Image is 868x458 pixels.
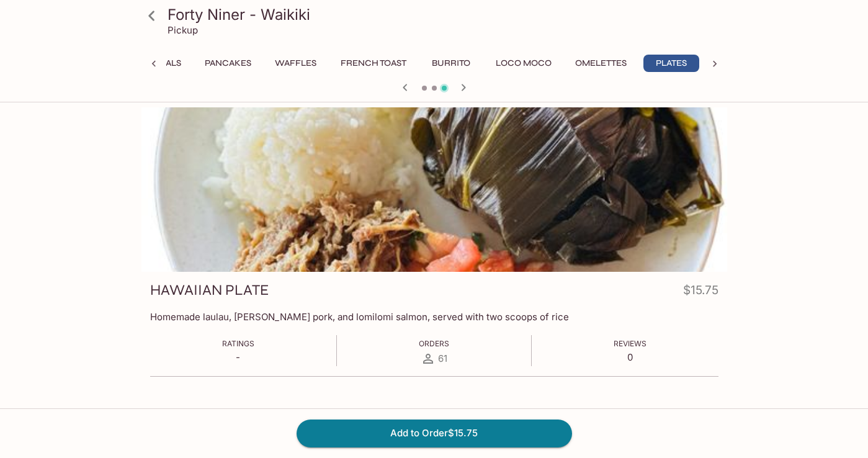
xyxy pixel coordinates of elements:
[297,420,572,447] button: Add to Order$15.75
[168,5,722,24] h3: Forty Niner - Waikiki
[222,339,254,348] span: Ratings
[168,24,198,36] p: Pickup
[334,55,413,72] button: French Toast
[643,55,699,72] button: Plates
[198,55,258,72] button: Pancakes
[419,339,449,348] span: Orders
[222,351,254,363] p: -
[614,339,647,348] span: Reviews
[141,107,727,272] div: HAWAIIAN PLATE
[150,281,269,300] h3: HAWAIIAN PLATE
[568,55,633,72] button: Omelettes
[423,55,479,72] button: Burrito
[438,352,447,364] span: 61
[614,351,647,363] p: 0
[268,55,324,72] button: Waffles
[683,281,718,305] h4: $15.75
[489,55,558,72] button: Loco Moco
[150,311,718,323] p: Homemade laulau, [PERSON_NAME] pork, and lomilomi salmon, served with two scoops of rice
